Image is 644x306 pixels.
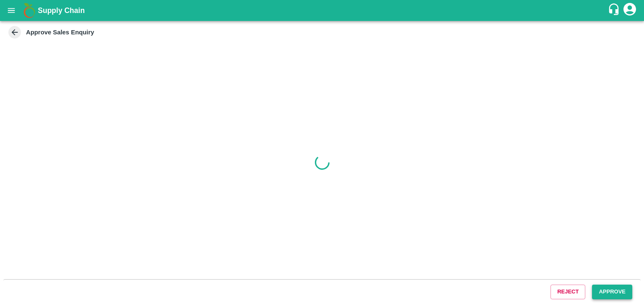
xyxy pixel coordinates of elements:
button: Approve [592,285,632,299]
button: open drawer [2,1,21,20]
a: Supply Chain [38,5,608,16]
img: logo [21,2,38,19]
button: Reject [551,285,585,299]
b: Supply Chain [38,6,85,15]
div: customer-support [608,3,622,18]
div: account of current user [622,2,637,19]
strong: Approve Sales Enquiry [26,29,94,36]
